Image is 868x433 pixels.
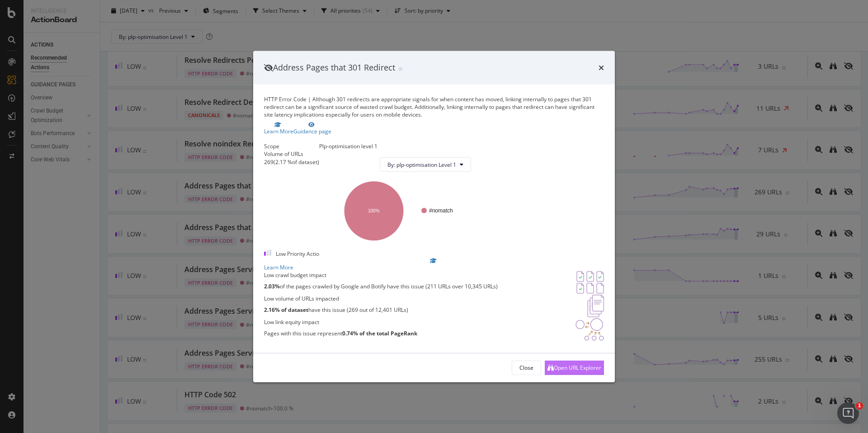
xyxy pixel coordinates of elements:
div: ( 2.17 % of dataset ) [274,158,319,165]
div: times [599,62,604,74]
img: e5DMFwAAAABJRU5ErkJggg== [587,295,604,317]
div: Low volume of URLs impacted [264,295,408,302]
div: Learn More [264,263,604,271]
span: 1 [856,402,863,409]
div: Plp-optimisation level 1 [319,142,478,150]
p: Pages with this issue represent [264,329,417,337]
a: Guidance page [293,122,331,135]
div: Scope [264,142,319,150]
img: AY0oso9MOvYAAAAASUVORK5CYII= [576,271,604,293]
text: #nomatch [429,207,453,214]
div: Low crawl budget impact [264,271,498,278]
img: Equal [399,68,402,71]
p: of the pages crawled by Google and Botify have this issue (211 URLs over 10,345 URLs) [264,282,498,290]
span: By: plp-optimisation Level 1 [387,161,456,169]
button: Open URL Explorer [545,360,604,375]
div: Although 301 redirects are appropriate signals for when content has moved, linking internally to ... [264,95,604,118]
div: Learn More [264,127,293,135]
span: | [308,95,311,103]
a: Learn More [264,258,604,271]
strong: 2.16% of dataset [264,306,308,314]
div: 269 [264,158,274,165]
div: Guidance page [293,127,331,135]
span: HTTP Error Code [264,95,307,103]
p: have this issue (269 out of 12,401 URLs) [264,306,408,314]
div: Close [519,364,533,372]
span: Address Pages that 301 Redirect [273,62,395,73]
strong: 0.74% of the total PageRank [342,329,417,337]
div: Open URL Explorer [554,364,601,372]
iframe: Intercom live chat [837,402,859,424]
span: Low Priority Action [276,250,322,258]
button: By: plp-optimisation Level 1 [380,157,471,172]
div: Volume of URLs [264,150,319,158]
svg: A chart. [326,179,471,242]
strong: 2.03% [264,282,280,290]
button: Close [512,360,541,375]
img: DDxVyA23.png [576,318,604,341]
text: 100% [368,209,380,214]
div: eye-slash [264,64,273,71]
a: Learn More [264,122,293,135]
div: Low link equity impact [264,318,417,326]
div: modal [253,51,615,382]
